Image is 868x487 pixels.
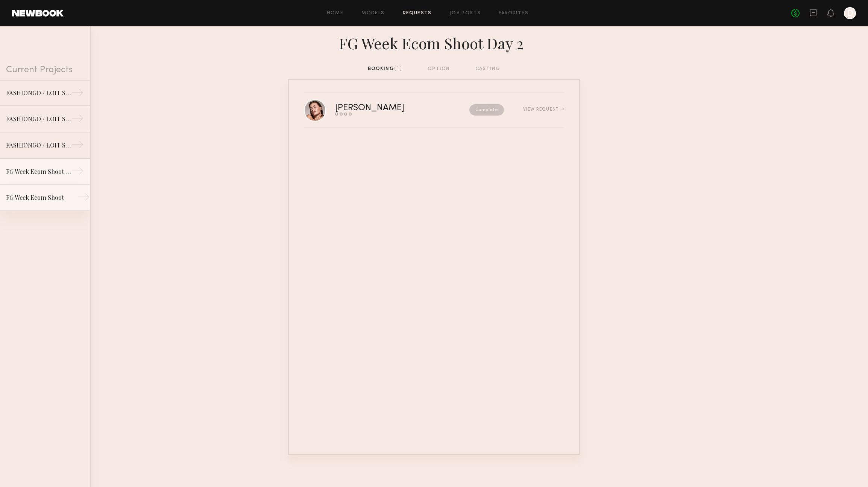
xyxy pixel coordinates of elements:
a: Requests [403,11,432,16]
div: FG Week Ecom Shoot Day 2 [6,167,71,176]
div: → [77,191,90,206]
a: D [844,7,856,19]
a: Favorites [499,11,528,16]
div: → [71,87,84,102]
div: FG Week Ecom Shoot [6,193,71,202]
nb-request-status: Complete [469,104,504,116]
div: FASHIONGO / LOIT Shoot Day 3 [6,88,71,97]
div: View Request [523,107,564,112]
a: Models [361,11,384,16]
div: FASHIONGO / LOIT Shoot Day 2 [6,114,71,123]
div: → [71,138,84,154]
a: Job Posts [450,11,481,16]
div: FASHIONGO / LOIT Shoot Day 1 [6,141,71,150]
a: [PERSON_NAME]CompleteView Request [304,93,564,128]
div: → [71,165,84,180]
div: → [71,112,84,127]
a: Home [327,11,344,16]
div: [PERSON_NAME] [335,104,437,113]
div: FG Week Ecom Shoot Day 2 [288,32,580,53]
